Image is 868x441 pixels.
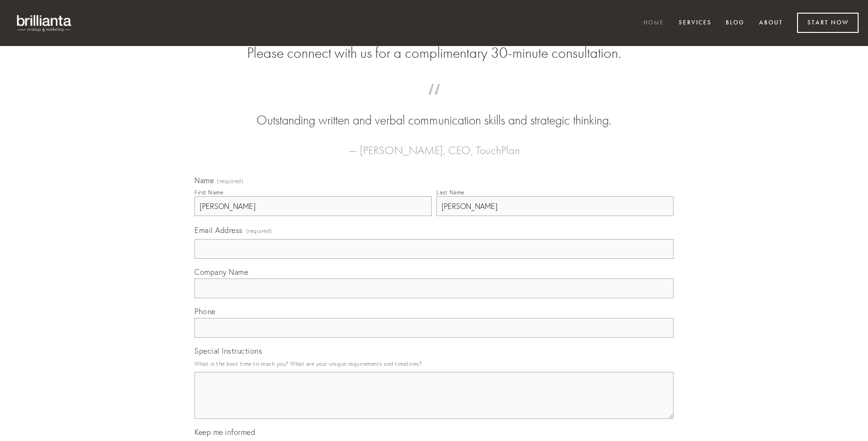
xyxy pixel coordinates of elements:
[436,189,465,196] div: Last Name
[194,307,216,316] span: Phone
[637,15,670,31] a: Home
[194,44,674,62] h2: Please connect with us for a complimentary 30-minute consultation.
[9,9,80,37] img: brillianta - research, strategy, marketing
[209,93,659,130] blockquote: Outstanding written and verbal communication skills and strategic thinking.
[194,189,223,196] div: First Name
[194,357,674,370] p: What is the best time to reach you? What are your unique requirements and timelines?
[194,225,243,235] span: Email Address
[246,224,272,237] span: (required)
[753,15,789,31] a: About
[194,427,255,437] span: Keep me informed
[194,267,248,277] span: Company Name
[194,346,262,356] span: Special Instructions
[797,13,859,33] a: Start Now
[194,176,214,185] span: Name
[217,178,243,184] span: (required)
[209,130,659,160] figcaption: — [PERSON_NAME], CEO, TouchPlan
[673,15,718,31] a: Services
[720,15,751,31] a: Blog
[209,93,659,111] span: “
